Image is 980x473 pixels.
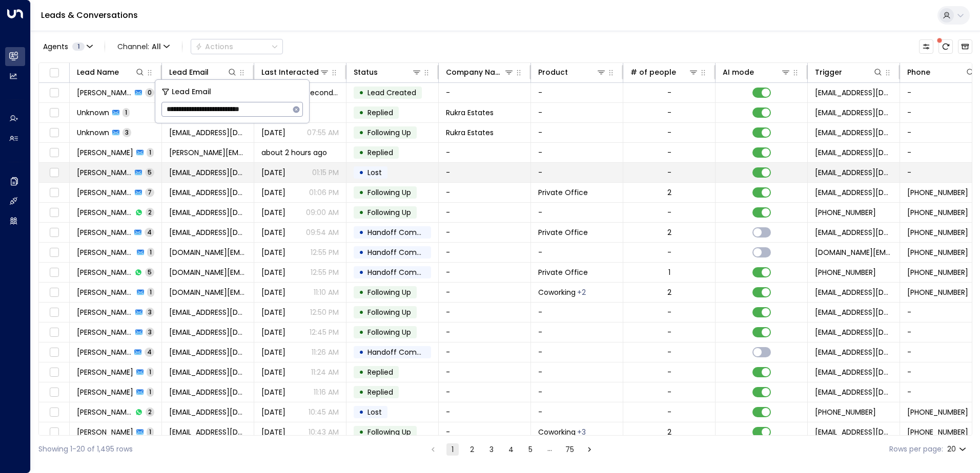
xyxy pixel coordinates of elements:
span: 1 [147,388,154,396]
span: 3 [146,328,154,336]
span: Lost [367,407,382,417]
div: Lead Email [169,66,237,78]
span: +447776807708 [907,427,968,437]
div: AI mode [723,66,754,78]
td: - [439,263,531,282]
span: Following Up [367,187,411,198]
span: John Lucey [77,367,133,377]
span: Toggle select row [48,366,60,379]
span: sales@newflex.com [815,227,892,238]
span: +447876021870 [907,287,968,297]
span: +447833459263 [907,187,968,198]
button: Go to page 3 [485,443,498,456]
span: Toggle select row [48,346,60,359]
span: wilson_a2003@sky.com [169,167,247,178]
span: 5 [145,168,154,177]
span: Fabienne Beloeil-Smith [77,247,134,257]
a: Leads & Conversations [41,9,138,21]
span: Yesterday [261,407,285,417]
span: +447833459263 [907,227,968,238]
span: Monique Gordon [77,88,132,98]
div: Actions [195,42,233,51]
div: - [667,307,671,317]
p: 11:10 AM [314,287,339,297]
div: • [359,104,364,121]
div: - [667,88,671,98]
td: - [531,362,623,382]
span: Private Office [538,227,588,238]
span: 0 [145,88,154,97]
span: fabienne.online@gmail.com [169,267,247,277]
span: +447776807708 [907,407,968,417]
td: - [531,382,623,402]
button: Go to page 75 [563,443,576,456]
span: +447833459263 [815,207,876,218]
span: Amber Wilson [77,167,132,178]
span: Channel: [113,39,174,54]
span: Replied [367,107,393,118]
span: 1 [147,148,154,157]
div: Status [354,66,422,78]
p: 12:55 PM [311,247,339,257]
div: Lead Name [77,66,145,78]
span: protectingyou247@yahoo.co.uk [169,307,247,317]
span: +447876021870 [907,247,968,257]
div: Dedicated Desk,Private Day Office,Private Office [577,427,586,437]
td: - [531,83,623,102]
span: sales@newflex.com [815,307,892,317]
span: +447876021870 [815,267,876,277]
span: Handoff Completed [367,247,440,257]
td: - [531,342,623,362]
div: • [359,164,364,181]
div: 1 [668,267,670,277]
span: Following Up [367,327,411,337]
p: 11:26 AM [312,347,339,357]
td: - [531,402,623,422]
span: suzie_quartermaine@hotmail.com [169,187,247,198]
span: Toggle select row [48,406,60,419]
span: Suzie Quartermaine [77,227,131,238]
div: - [667,127,671,138]
div: - [667,247,671,257]
span: John Gower [77,347,131,357]
span: Toggle select row [48,186,60,199]
td: - [439,143,531,162]
span: Pradeep Reddy [77,407,132,417]
span: 1 [147,248,154,256]
span: 4 [145,228,154,236]
span: +447876021870 [907,267,968,277]
div: - [667,407,671,417]
span: Yesterday [261,287,285,297]
div: - [667,167,671,178]
td: - [531,243,623,262]
button: Channel:All [113,39,174,54]
div: 2 [667,427,671,437]
span: suzie_quartermaine@hotmail.com [169,207,247,218]
span: Lost [367,167,382,178]
div: Lead Email [169,66,209,78]
span: Following Up [367,427,411,437]
span: Yesterday [261,127,285,138]
span: Toggle select all [48,67,60,79]
td: - [439,303,531,322]
span: jay@pirbrightpartners.com [169,147,247,158]
span: Replied [367,367,393,377]
span: Suzie Quartermaine [77,207,132,218]
span: 1 [72,42,85,51]
span: All [152,42,161,51]
button: Go to page 5 [524,443,537,456]
span: Coworking [538,427,576,437]
span: about 2 hours ago [261,147,327,158]
span: 1 [147,368,154,376]
span: sales.omnilocal@gmail.com [169,347,247,357]
span: sales@newflex.com [815,367,892,377]
div: • [359,144,364,161]
td: - [439,283,531,302]
td: - [439,422,531,442]
span: Jul 10, 2025 [261,227,285,238]
div: • [359,284,364,301]
td: - [439,382,531,402]
div: Last Interacted [261,66,319,78]
span: Unknown [77,107,109,118]
span: fabienne.online@gmail.com [815,247,892,257]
